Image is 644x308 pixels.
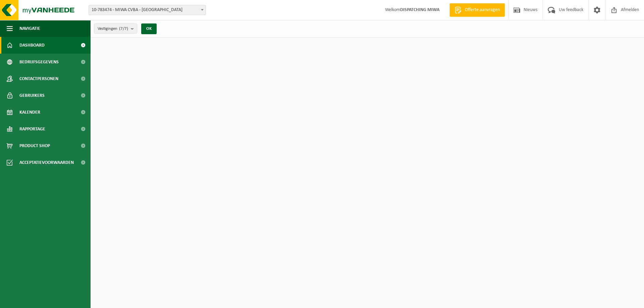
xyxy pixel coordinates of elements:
[19,154,74,171] span: Acceptatievoorwaarden
[89,5,206,15] span: 10-783474 - MIWA CVBA - SINT-NIKLAAS
[19,54,59,70] span: Bedrijfsgegevens
[89,5,206,15] span: 10-783474 - MIWA CVBA - SINT-NIKLAAS
[19,87,45,104] span: Gebruikers
[449,3,505,17] a: Offerte aanvragen
[19,20,40,37] span: Navigatie
[98,24,128,34] span: Vestigingen
[19,37,45,54] span: Dashboard
[19,121,45,137] span: Rapportage
[463,7,501,13] span: Offerte aanvragen
[19,137,50,154] span: Product Shop
[94,23,137,34] button: Vestigingen(7/7)
[141,23,157,34] button: OK
[19,104,40,121] span: Kalender
[400,7,439,12] strong: DISPATCHING MIWA
[119,26,128,31] count: (7/7)
[19,70,58,87] span: Contactpersonen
